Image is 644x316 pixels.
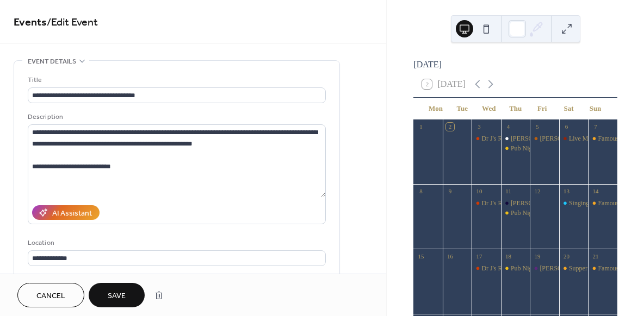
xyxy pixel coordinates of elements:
[559,134,589,143] div: Live Music with Colin Ronald
[529,98,555,119] div: Fri
[52,208,92,219] div: AI Assistant
[511,134,611,143] div: [PERSON_NAME] Live at Pub Night
[511,264,566,273] div: Pub Night Thursdays
[591,252,599,260] div: 21
[32,205,100,220] button: AI Assistant
[588,264,617,273] div: Famous Sunday Brunch Buffet
[413,58,617,71] div: [DATE]
[501,208,530,218] div: Pub Night Thursdays
[511,199,611,208] div: [PERSON_NAME] Live at Pub Night
[591,187,599,195] div: 14
[504,123,512,131] div: 4
[417,123,425,131] div: 1
[533,187,541,195] div: 12
[501,264,530,273] div: Pub Night Thursdays
[511,144,566,153] div: Pub Night Thursdays
[530,264,559,273] div: Wylie Harold Live on the Patio
[533,123,541,131] div: 5
[47,12,98,33] span: / Edit Event
[475,187,483,195] div: 10
[540,134,638,143] div: [PERSON_NAME] Live on the Patio
[504,252,512,260] div: 18
[28,56,76,67] span: Event details
[108,290,126,302] span: Save
[588,199,617,208] div: Famous Sunday Brunch Buffet
[36,290,65,302] span: Cancel
[481,264,524,273] div: Dr J's Rib Night
[562,252,571,260] div: 20
[502,98,529,119] div: Thu
[559,199,589,208] div: Singing For SickKids Annual Concert Fundraiser
[422,98,449,119] div: Mon
[562,187,571,195] div: 13
[501,144,530,153] div: Pub Night Thursdays
[481,199,524,208] div: Dr J's Rib Night
[559,264,589,273] div: Supper Club's Reggae Island Sunsplash Summer Ender-Bender
[475,252,483,260] div: 17
[472,264,501,273] div: Dr J's Rib Night
[417,252,425,260] div: 15
[472,199,501,208] div: Dr J's Rib Night
[14,12,47,33] a: Events
[591,123,599,131] div: 7
[501,134,530,143] div: Jake Dudas Live at Pub Night
[562,123,571,131] div: 6
[511,208,566,218] div: Pub Night Thursdays
[17,283,84,307] button: Cancel
[530,134,559,143] div: Lizeh Basciano Live on the Patio
[446,123,454,131] div: 2
[540,264,638,273] div: [PERSON_NAME] Live on the Patio
[475,98,502,119] div: Wed
[28,111,324,123] div: Description
[533,252,541,260] div: 19
[417,187,425,195] div: 8
[446,252,454,260] div: 16
[582,98,609,119] div: Sun
[449,98,475,119] div: Tue
[446,187,454,195] div: 9
[481,134,524,143] div: Dr J's Rib Night
[501,199,530,208] div: Bob Butcher Live at Pub Night
[504,187,512,195] div: 11
[588,134,617,143] div: Famous Sunday Brunch Buffet
[28,74,324,86] div: Title
[28,237,324,249] div: Location
[555,98,582,119] div: Sat
[89,283,145,307] button: Save
[472,134,501,143] div: Dr J's Rib Night
[475,123,483,131] div: 3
